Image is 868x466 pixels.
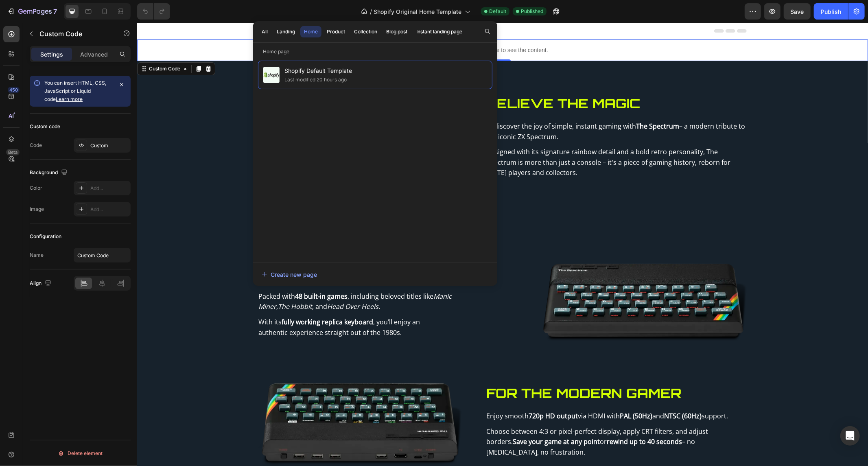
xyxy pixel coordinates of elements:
[273,26,299,37] button: Landing
[121,361,325,446] img: The Spectrum Behind
[814,3,848,20] button: Publish
[141,279,175,288] i: The Hobbit
[349,124,610,155] p: Designed with its signature rainbow detail and a bold retro personality, The Spectrum is more tha...
[284,66,352,76] span: Shopify Default Template
[470,414,545,423] b: rewind up to 40 seconds
[284,76,347,84] div: Last modified 20 hours ago
[30,252,44,259] div: Name
[840,426,860,446] div: Open Intercom Messenger
[190,279,241,288] i: Head Over Heels
[821,7,841,16] div: Publish
[3,3,61,20] button: 7
[39,29,109,39] p: Custom Code
[253,48,497,56] p: Home page
[349,98,610,119] p: Rediscover the joy of simple, instant gaming with – a modern tribute to the iconic ZX Spectrum.
[44,80,106,102] span: You can insert HTML, CSS, JavaScript or Liquid code
[327,28,345,35] div: Product
[499,99,542,108] b: The Spectrum
[349,404,610,435] p: Choose between 4:3 or pixel-perfect display, apply CRT filters, and adjust borders. or – no [MEDI...
[30,142,42,149] div: Code
[349,361,610,380] h2: For the Modern Gamer
[300,26,321,37] button: Home
[349,388,610,399] p: Enjoy smooth via HDMI with and support.
[304,28,318,35] div: Home
[30,206,44,213] div: Image
[349,71,610,90] h2: Relieve the Magic
[262,270,317,279] div: Create new page
[53,7,57,16] p: 7
[258,26,271,37] button: All
[90,142,129,149] div: Custom
[8,87,20,93] div: 450
[30,167,69,178] div: Background
[386,28,407,35] div: Blog post
[413,26,466,37] button: Instant landing page
[489,8,506,15] span: Default
[784,3,811,20] button: Save
[30,278,53,289] div: Align
[323,26,349,37] button: Product
[30,123,60,130] div: Custom code
[121,294,390,315] p: With its , you’ll enjoy an authentic experience straight out of the 1980s.
[30,447,131,460] button: Delete element
[391,389,441,398] b: 720p HD output
[527,389,564,398] b: NTSC (60Hz)
[376,414,463,423] b: Save your game at any point
[350,26,381,37] button: Collection
[30,184,42,192] div: Color
[354,28,377,35] div: Collection
[90,206,129,213] div: Add...
[791,8,804,15] span: Save
[137,3,170,20] div: Undo/Redo
[144,295,236,304] b: fully working replica keyboard
[416,28,462,35] div: Instant landing page
[521,8,543,15] span: Published
[277,28,295,35] div: Landing
[158,269,210,278] b: 48 built-in games
[383,26,411,37] button: Blog post
[261,266,489,282] button: Create new page
[90,185,129,192] div: Add...
[374,7,461,16] span: Shopify Original Home Template
[137,23,868,466] iframe: Design area
[6,149,20,155] div: Beta
[40,50,63,59] p: Settings
[80,50,108,59] p: Advanced
[30,233,61,240] div: Configuration
[370,7,372,16] span: /
[262,28,268,35] div: All
[121,241,390,260] h2: Packed with Features
[58,448,103,458] div: Delete element
[406,241,610,319] img: The Spectrum Keyboard above
[483,389,515,398] b: PAL (50Hz)
[121,269,390,289] p: Packed with , including beloved titles like , , and .
[56,96,83,102] a: Learn more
